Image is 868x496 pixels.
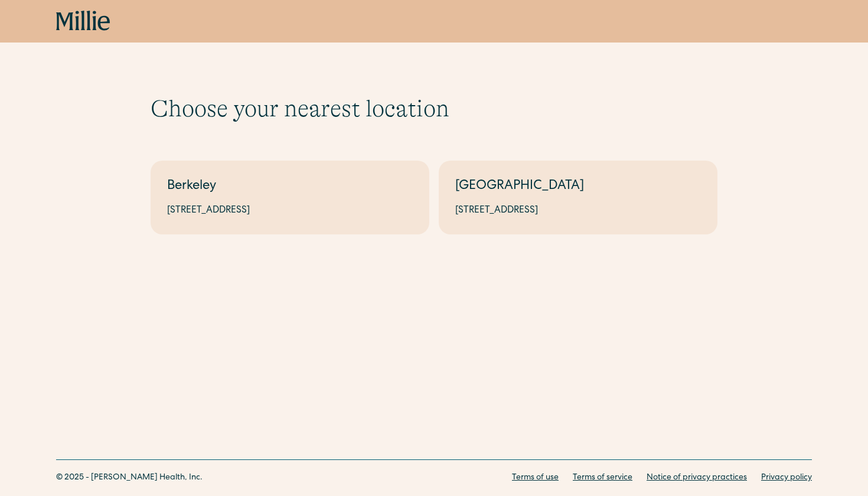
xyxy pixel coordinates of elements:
[56,472,203,484] div: © 2025 - [PERSON_NAME] Health, Inc.
[512,472,559,484] a: Terms of use
[455,177,701,197] div: [GEOGRAPHIC_DATA]
[647,472,747,484] a: Notice of privacy practices
[573,472,632,484] a: Terms of service
[455,204,701,218] div: [STREET_ADDRESS]
[439,161,717,234] a: [GEOGRAPHIC_DATA][STREET_ADDRESS]
[761,472,812,484] a: Privacy policy
[151,94,717,123] h1: Choose your nearest location
[167,177,413,197] div: Berkeley
[151,161,429,234] a: Berkeley[STREET_ADDRESS]
[167,204,413,218] div: [STREET_ADDRESS]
